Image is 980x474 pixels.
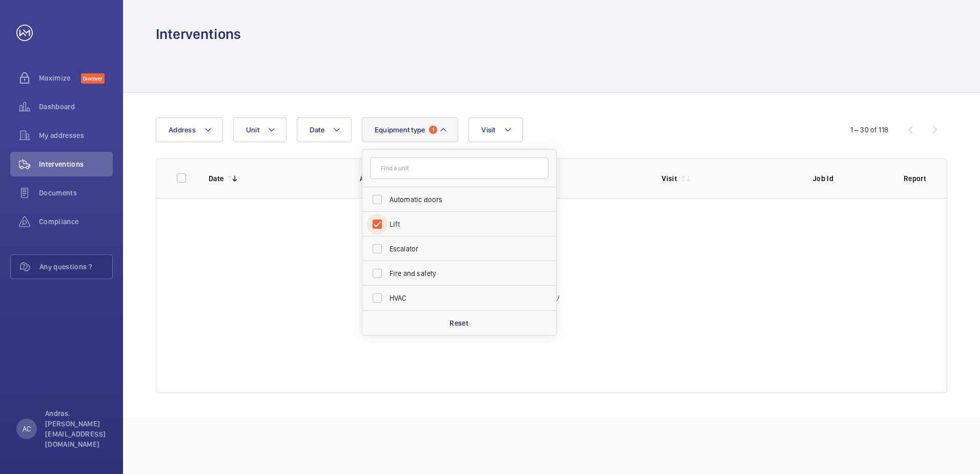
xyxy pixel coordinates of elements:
[468,117,522,142] button: Visit
[362,117,459,142] button: Equipment type1
[156,117,223,142] button: Address
[209,173,223,184] p: Date
[370,157,548,179] input: Find a unit
[390,268,530,279] span: Fire and safety
[450,318,468,328] p: Reset
[429,126,437,134] span: 1
[23,424,31,434] p: AC
[390,293,530,303] span: HVAC
[481,126,495,134] span: Visit
[390,219,530,229] span: Lift
[156,25,241,44] h1: Interventions
[813,173,887,184] p: Job Id
[850,125,888,135] div: 1 – 30 of 118
[39,159,113,169] span: Interventions
[511,173,646,184] p: Unit
[297,117,352,142] button: Date
[662,173,677,184] p: Visit
[390,244,530,254] span: Escalator
[39,216,113,227] span: Compliance
[310,126,324,134] span: Date
[233,117,287,142] button: Unit
[39,130,113,141] span: My addresses
[390,194,530,205] span: Automatic doors
[45,408,107,449] p: Andras. [PERSON_NAME][EMAIL_ADDRESS][DOMAIN_NAME]
[39,102,113,112] span: Dashboard
[39,262,112,272] span: Any questions ?
[360,173,495,184] p: Address
[39,73,81,83] span: Maximize
[375,126,425,134] span: Equipment type
[904,173,926,184] p: Report
[246,126,259,134] span: Unit
[81,73,105,84] span: Discover
[39,188,113,198] span: Documents
[169,126,196,134] span: Address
